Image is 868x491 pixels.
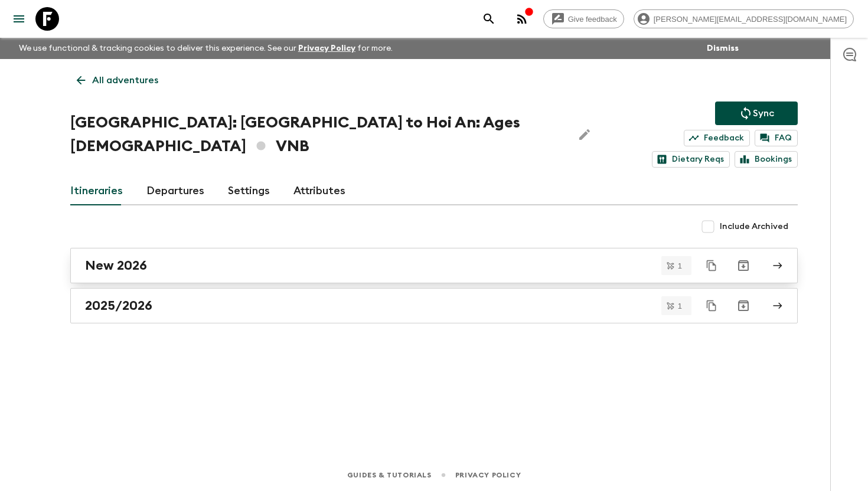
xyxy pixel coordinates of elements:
a: Dietary Reqs [652,151,730,168]
a: Feedback [684,130,750,146]
p: We use functional & tracking cookies to deliver this experience. See our for more. [14,38,397,59]
a: Itineraries [70,177,123,205]
span: [PERSON_NAME][EMAIL_ADDRESS][DOMAIN_NAME] [647,15,853,24]
a: Attributes [293,177,345,205]
button: Archive [732,294,755,317]
button: Sync adventure departures to the booking engine [715,102,798,125]
a: 2025/2026 [70,288,798,323]
button: Edit Adventure Title [573,111,596,158]
button: Duplicate [701,255,722,276]
a: FAQ [755,130,798,146]
a: Settings [228,177,270,205]
button: menu [7,7,31,31]
h1: [GEOGRAPHIC_DATA]: [GEOGRAPHIC_DATA] to Hoi An: Ages [DEMOGRAPHIC_DATA] VNB [70,111,563,158]
button: Dismiss [704,40,742,57]
a: Guides & Tutorials [347,469,432,482]
div: [PERSON_NAME][EMAIL_ADDRESS][DOMAIN_NAME] [634,9,854,28]
span: Give feedback [562,15,624,24]
button: Duplicate [701,295,722,316]
a: Departures [146,177,204,205]
a: Bookings [735,151,798,168]
a: Privacy Policy [298,44,355,53]
a: Give feedback [543,9,624,28]
a: All adventures [70,68,165,92]
span: 1 [671,302,689,310]
span: 1 [671,262,689,270]
p: All adventures [92,73,158,87]
button: search adventures [477,7,501,31]
span: Include Archived [720,221,788,233]
a: Privacy Policy [455,469,521,482]
p: Sync [753,106,774,120]
button: Archive [732,254,755,277]
a: New 2026 [70,248,798,283]
h2: 2025/2026 [85,298,152,313]
h2: New 2026 [85,258,147,273]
